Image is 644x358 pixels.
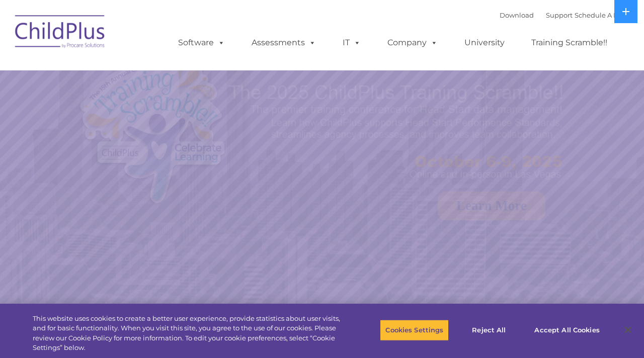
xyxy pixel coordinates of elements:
a: IT [333,33,371,53]
button: Close [617,319,639,341]
a: Assessments [242,33,326,53]
a: Software [168,33,235,53]
button: Accept All Cookies [529,320,605,341]
img: ChildPlus by Procare Solutions [10,8,111,58]
a: Training Scramble!! [521,33,617,53]
a: Learn More [438,192,545,220]
a: University [454,33,515,53]
a: Company [377,33,448,53]
a: Support [546,11,573,19]
button: Cookies Settings [380,320,449,341]
a: Download [500,11,534,19]
div: This website uses cookies to create a better user experience, provide statistics about user visit... [33,314,354,353]
a: Schedule A Demo [575,11,634,19]
button: Reject All [457,320,520,341]
font: | [500,11,634,19]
